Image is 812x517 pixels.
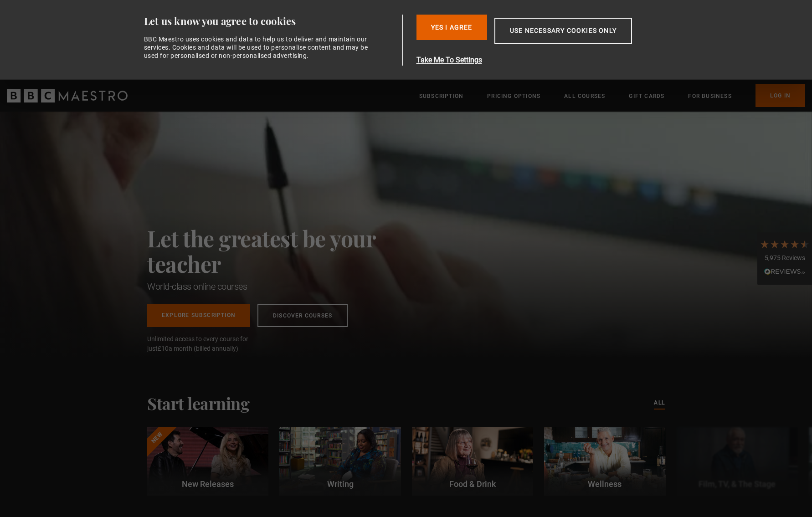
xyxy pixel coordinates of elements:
[419,84,805,107] nav: Primary
[158,345,169,352] span: £10
[416,15,487,40] button: Yes I Agree
[416,55,675,66] button: Take Me To Settings
[764,268,805,275] img: REVIEWS.io
[147,334,270,353] span: Unlimited access to every course for just a month (billed annually)
[487,92,540,101] a: Pricing Options
[544,478,665,490] p: Wellness
[412,427,533,496] a: Food & Drink
[147,478,268,490] p: New Releases
[677,427,798,496] a: Film, TV, & The Stage
[147,225,416,276] h2: Let the greatest be your teacher
[494,18,632,44] button: Use necessary cookies only
[147,304,250,327] a: Explore Subscription
[755,84,805,107] a: Log In
[760,239,810,249] div: 4.7 Stars
[688,92,731,101] a: For business
[147,280,416,293] h1: World-class online courses
[279,478,401,490] p: Writing
[760,254,810,263] div: 5,975 Reviews
[279,427,401,496] a: Writing
[544,427,665,496] a: Wellness
[757,232,812,285] div: 5,975 ReviewsRead All Reviews
[147,394,249,413] h2: Start learning
[257,304,348,327] a: Discover Courses
[419,92,463,101] a: Subscription
[147,427,268,496] a: New New Releases
[629,92,664,101] a: Gift Cards
[760,267,810,278] div: Read All Reviews
[677,478,798,490] p: Film, TV, & The Stage
[7,89,128,102] svg: BBC Maestro
[654,398,665,408] a: All
[144,35,374,60] div: BBC Maestro uses cookies and data to help us to deliver and maintain our services. Cookies and da...
[412,478,533,490] p: Food & Drink
[564,92,605,101] a: All Courses
[144,15,399,28] div: Let us know you agree to cookies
